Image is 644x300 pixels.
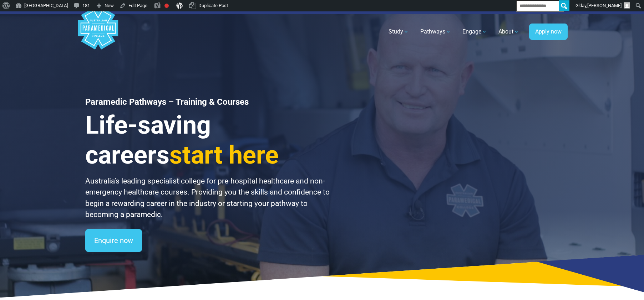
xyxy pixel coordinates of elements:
a: Study [384,22,413,42]
h3: Life-saving careers [85,110,331,170]
a: Engage [458,22,491,42]
a: About [494,22,523,42]
div: Focus keyphrase not set [164,4,169,8]
a: Pathways [416,22,455,42]
span: start here [169,140,279,170]
h1: Paramedic Pathways – Training & Courses [85,97,331,107]
span: [PERSON_NAME] [587,3,622,8]
p: Australia’s leading specialist college for pre-hospital healthcare and non-emergency healthcare c... [85,176,331,221]
a: Enquire now [85,229,142,252]
a: Apply now [529,24,568,40]
a: Australian Paramedical College [77,14,120,50]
